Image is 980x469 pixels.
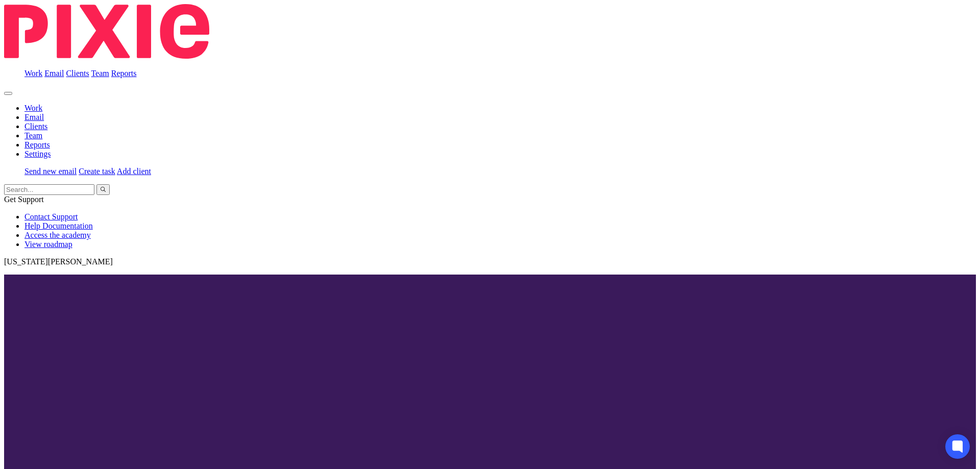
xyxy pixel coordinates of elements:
[91,69,109,78] a: Team
[4,257,976,266] p: [US_STATE][PERSON_NAME]
[24,231,91,239] a: Access the academy
[24,113,44,121] a: Email
[4,195,44,204] span: Get Support
[111,69,137,78] a: Reports
[117,167,151,176] a: Add client
[79,167,115,176] a: Create task
[24,69,42,78] a: Work
[24,221,93,230] a: Help Documentation
[24,104,42,112] a: Work
[24,140,50,149] a: Reports
[4,4,209,59] img: Pixie
[66,69,89,78] a: Clients
[24,131,42,140] a: Team
[24,150,51,158] a: Settings
[24,167,77,176] a: Send new email
[96,184,110,195] button: Search
[4,184,94,195] input: Search
[24,212,78,221] a: Contact Support
[24,122,47,131] a: Clients
[24,240,72,249] a: View roadmap
[44,69,64,78] a: Email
